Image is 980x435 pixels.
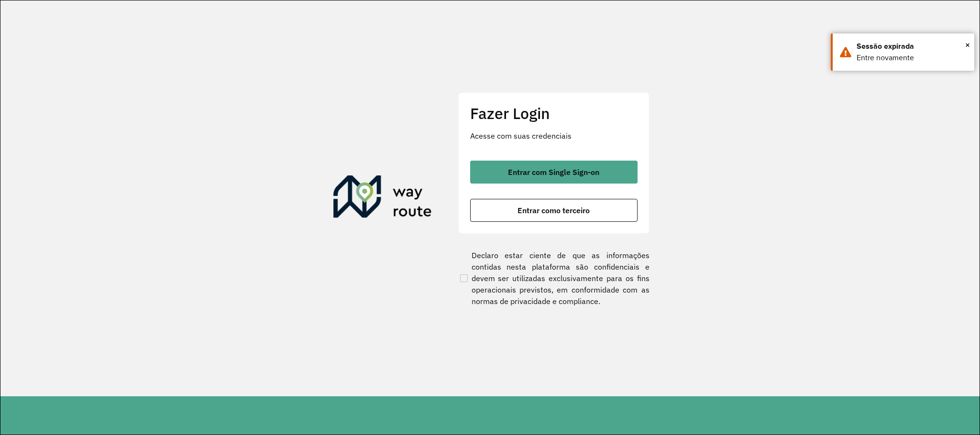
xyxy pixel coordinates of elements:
h2: Fazer Login [470,104,638,122]
span: Entrar com Single Sign-on [508,168,599,176]
button: button [470,161,638,184]
span: Entrar como terceiro [518,207,590,214]
p: Acesse com suas credenciais [470,130,638,141]
button: Close [965,38,970,52]
img: Roteirizador AmbevTech [333,175,432,221]
button: button [470,199,638,222]
div: Entre novamente [857,52,967,64]
span: × [965,38,970,52]
label: Declaro estar ciente de que as informações contidas nesta plataforma são confidenciais e devem se... [458,250,650,307]
div: Sessão expirada [857,41,967,52]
